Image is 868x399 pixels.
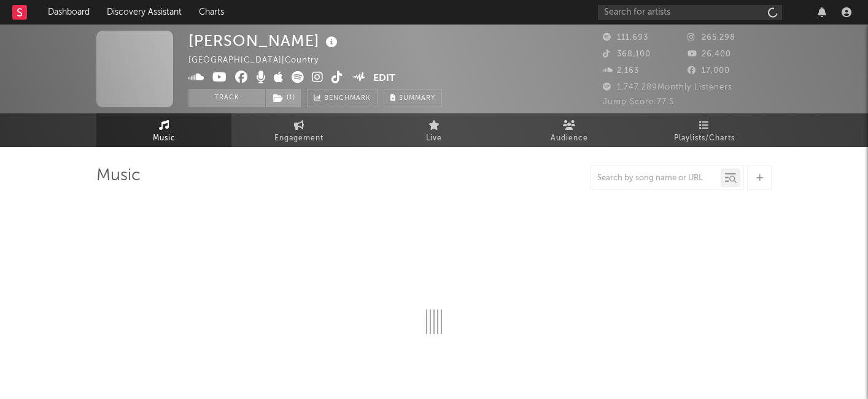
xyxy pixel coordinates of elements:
button: Track [188,89,265,107]
a: Audience [502,113,637,147]
button: (1) [266,89,301,107]
span: 2,163 [603,67,639,75]
input: Search for artists [598,5,782,20]
span: Audience [551,131,588,146]
a: Engagement [231,113,366,147]
a: Playlists/Charts [637,113,772,147]
input: Search by song name or URL [591,173,721,183]
span: 368,100 [603,50,651,58]
a: Benchmark [307,89,378,107]
span: Summary [399,95,435,102]
span: Music [153,131,176,146]
div: [PERSON_NAME] [188,31,341,51]
span: 1,747,289 Monthly Listeners [603,83,732,91]
a: Music [96,113,231,147]
span: 111,693 [603,34,648,42]
a: Live [366,113,502,147]
span: Engagement [274,131,324,146]
span: 26,400 [688,50,731,58]
span: ( 1 ) [265,89,301,107]
span: Live [426,131,442,146]
div: [GEOGRAPHIC_DATA] | Country [188,53,333,68]
span: 17,000 [688,67,730,75]
span: Jump Score: 77.5 [603,98,674,106]
button: Edit [373,71,395,86]
span: 265,298 [688,34,735,42]
button: Summary [384,89,442,107]
span: Playlists/Charts [674,131,735,146]
span: Benchmark [324,91,371,106]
